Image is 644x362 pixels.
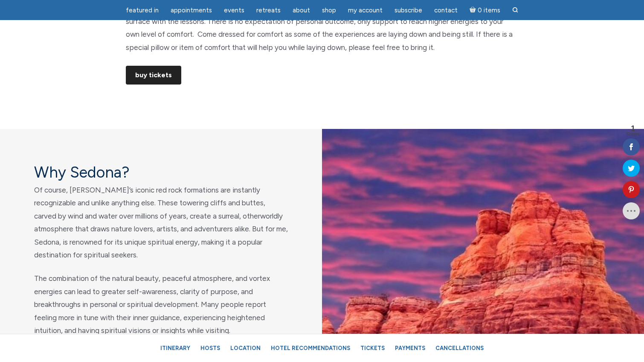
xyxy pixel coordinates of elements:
p: Of course, [PERSON_NAME]’s iconic red rock formations are instantly recognizable and unlike anyth... [34,184,288,262]
a: Tickets [356,341,389,356]
span: 1 [626,125,640,132]
span: 0 items [478,7,500,14]
a: Cart0 items [464,1,505,19]
a: Payments [391,341,429,356]
a: Itinerary [156,341,194,356]
a: Events [219,2,249,19]
span: Events [224,6,244,14]
span: Contact [434,6,458,14]
a: featured in [121,2,164,19]
span: My Account [348,6,383,14]
span: About [293,6,310,14]
a: My Account [343,2,388,19]
p: The combination of the natural beauty, peaceful atmosphere, and vortex energies can lead to great... [34,272,288,337]
h4: Why Sedona? [34,163,288,181]
a: Subscribe [389,2,427,19]
span: Appointments [171,6,212,14]
span: featured in [126,6,159,14]
a: Retreats [251,2,286,19]
span: Subscribe [395,6,422,14]
a: Contact [429,2,463,19]
a: Shop [317,2,341,19]
p: Anyone on their spiritual awakening journey can come to this retreat. You can go as deep as you w... [126,2,518,54]
a: Cancellations [431,341,488,356]
a: Buy Tickets [126,66,181,85]
span: Shares [626,132,640,137]
a: Location [226,341,265,356]
i: Cart [470,6,478,14]
span: Retreats [256,6,281,14]
a: About [287,2,315,19]
a: Appointments [165,2,217,19]
a: Hosts [196,341,224,356]
span: Shop [322,6,336,14]
a: Hotel Recommendations [267,341,354,356]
